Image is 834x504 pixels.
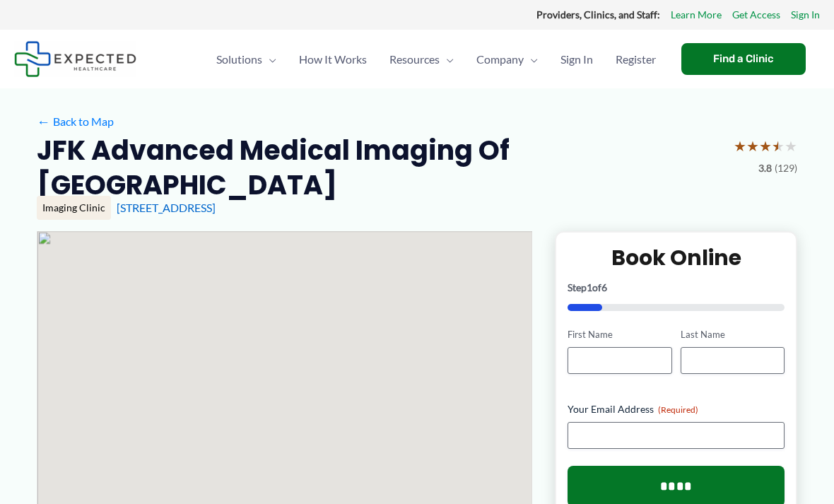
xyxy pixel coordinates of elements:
[604,35,667,84] a: Register
[568,328,671,341] label: First Name
[440,35,454,84] span: Menu Toggle
[746,133,759,159] span: ★
[785,133,797,159] span: ★
[465,35,549,84] a: CompanyMenu Toggle
[658,404,698,415] span: (Required)
[758,159,772,177] span: 3.8
[732,6,780,24] a: Get Access
[775,159,797,177] span: (129)
[216,35,262,84] span: Solutions
[205,35,667,84] nav: Primary Site Navigation
[37,115,50,128] span: ←
[37,111,114,132] a: ←Back to Map
[791,6,820,24] a: Sign In
[288,35,378,84] a: How It Works
[117,201,216,214] a: [STREET_ADDRESS]
[262,35,276,84] span: Menu Toggle
[560,35,593,84] span: Sign In
[671,6,722,24] a: Learn More
[759,133,772,159] span: ★
[568,402,785,416] label: Your Email Address
[389,35,440,84] span: Resources
[299,35,367,84] span: How It Works
[681,43,806,75] a: Find a Clinic
[681,328,785,341] label: Last Name
[378,35,465,84] a: ResourcesMenu Toggle
[476,35,524,84] span: Company
[524,35,538,84] span: Menu Toggle
[536,8,660,20] strong: Providers, Clinics, and Staff:
[601,281,607,293] span: 6
[568,283,785,293] p: Step of
[14,41,136,77] img: Expected Healthcare Logo - side, dark font, small
[734,133,746,159] span: ★
[568,244,785,271] h2: Book Online
[205,35,288,84] a: SolutionsMenu Toggle
[37,133,722,203] h2: JFK Advanced Medical Imaging of [GEOGRAPHIC_DATA]
[37,196,111,220] div: Imaging Clinic
[549,35,604,84] a: Sign In
[772,133,785,159] span: ★
[587,281,592,293] span: 1
[616,35,656,84] span: Register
